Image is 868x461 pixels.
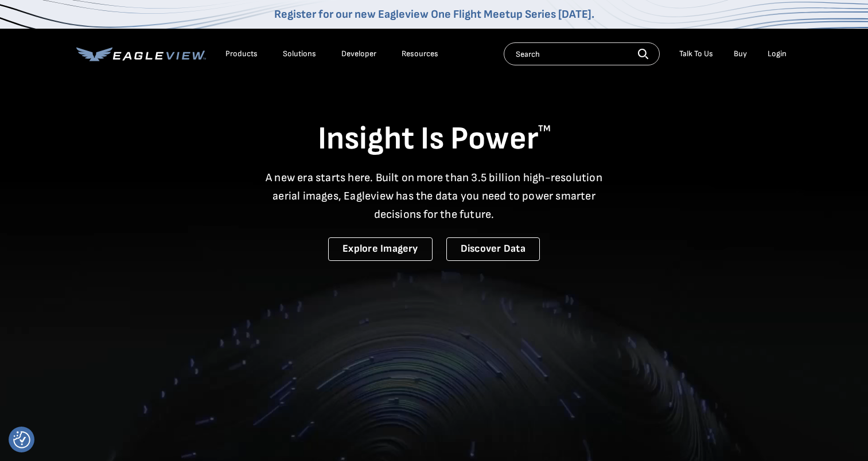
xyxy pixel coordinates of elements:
[446,237,540,261] a: Discover Data
[679,49,713,59] div: Talk To Us
[225,49,258,59] div: Products
[13,431,30,448] img: Revisit consent button
[734,49,747,59] a: Buy
[259,169,610,224] p: A new era starts here. Built on more than 3.5 billion high-resolution aerial images, Eagleview ha...
[538,123,551,134] sup: TM
[76,119,792,159] h1: Insight Is Power
[283,49,316,59] div: Solutions
[504,42,660,65] input: Search
[13,431,30,448] button: Consent Preferences
[402,49,438,59] div: Resources
[768,49,787,59] div: Login
[328,237,433,261] a: Explore Imagery
[274,7,594,21] a: Register for our new Eagleview One Flight Meetup Series [DATE].
[341,49,376,59] a: Developer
